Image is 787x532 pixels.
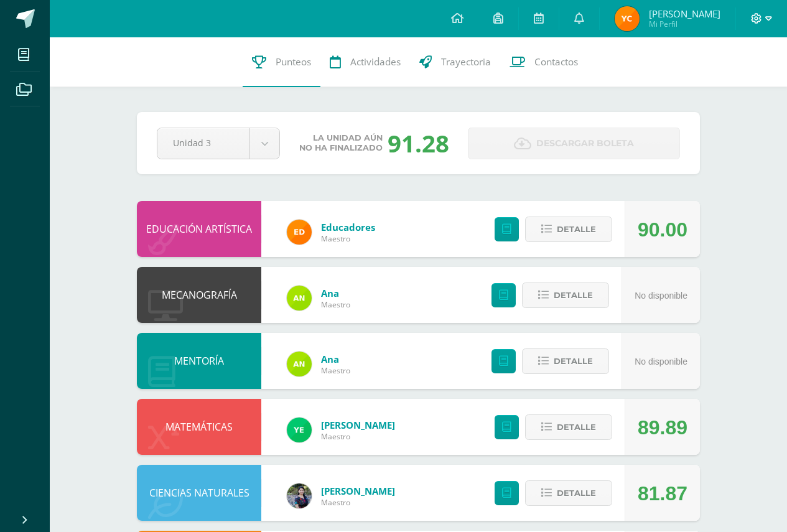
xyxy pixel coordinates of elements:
[649,7,720,20] span: [PERSON_NAME]
[638,202,687,258] div: 90.00
[410,37,500,87] a: Trayectoria
[321,497,395,508] span: Maestro
[321,299,350,310] span: Maestro
[635,357,687,366] span: No disponible
[287,483,312,508] img: b2b209b5ecd374f6d147d0bc2cef63fa.png
[557,218,596,241] span: Detalle
[554,350,593,373] span: Detalle
[287,418,312,442] img: dfa1fd8186729af5973cf42d94c5b6ba.png
[638,399,687,455] div: 89.89
[388,127,449,159] div: 91.28
[350,55,401,68] span: Actividades
[649,19,720,29] span: Mi Perfil
[321,221,375,233] a: Educadores
[287,220,312,245] img: ed927125212876238b0630303cb5fd71.png
[534,55,578,68] span: Contactos
[557,482,596,505] span: Detalle
[638,465,687,521] div: 81.87
[321,233,375,244] span: Maestro
[536,128,634,159] span: Descargar boleta
[137,465,261,521] div: CIENCIAS NATURALES
[299,133,383,153] span: La unidad aún no ha finalizado
[635,291,687,301] span: No disponible
[321,419,395,431] a: [PERSON_NAME]
[137,201,261,257] div: EDUCACIÓN ARTÍSTICA
[500,37,587,87] a: Contactos
[525,217,612,242] button: Detalle
[321,431,395,442] span: Maestro
[287,286,312,310] img: 122d7b7bf6a5205df466ed2966025dea.png
[321,353,350,365] a: Ana
[173,128,234,157] span: Unidad 3
[321,287,350,299] a: Ana
[321,365,350,376] span: Maestro
[137,267,261,323] div: MECANOGRAFÍA
[522,282,609,308] button: Detalle
[287,352,312,376] img: 122d7b7bf6a5205df466ed2966025dea.png
[525,414,612,440] button: Detalle
[554,284,593,307] span: Detalle
[557,416,596,439] span: Detalle
[276,55,311,68] span: Punteos
[321,485,395,497] a: [PERSON_NAME]
[320,37,410,87] a: Actividades
[525,480,612,506] button: Detalle
[137,399,261,455] div: MATEMÁTICAS
[522,348,609,374] button: Detalle
[137,333,261,389] div: MENTORÍA
[615,6,640,31] img: 9707f2963cb39e9fa71a3304059e7fc3.png
[157,128,279,159] a: Unidad 3
[441,55,491,68] span: Trayectoria
[243,37,320,87] a: Punteos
